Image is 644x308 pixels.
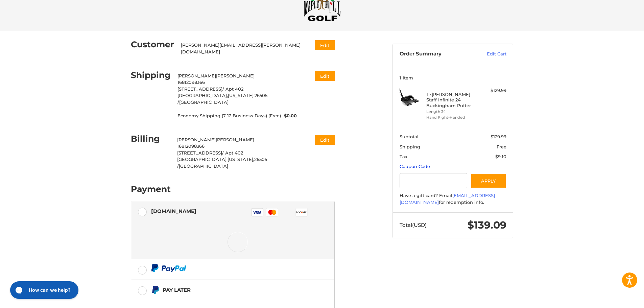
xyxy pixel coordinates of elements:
[177,73,216,78] span: [PERSON_NAME]
[400,134,419,139] span: Subtotal
[177,113,281,119] span: Economy Shipping (7-12 Business Days) (Free)
[177,157,228,162] span: [GEOGRAPHIC_DATA],
[151,297,292,303] iframe: PayPal Message 1
[163,284,292,295] div: Pay Later
[400,222,427,228] span: Total (USD)
[151,264,186,272] img: PayPal icon
[400,75,506,80] h3: 1 Item
[400,144,420,149] span: Shipping
[400,51,472,57] h3: Order Summary
[222,86,243,92] span: / Apt 402
[400,154,407,159] span: Tax
[491,134,506,139] span: $129.99
[495,154,506,159] span: $9.10
[179,99,229,105] span: [GEOGRAPHIC_DATA]
[281,113,297,119] span: $0.00
[426,92,478,108] h4: 1 x [PERSON_NAME] Staff Infinite 24 Buckingham Putter
[216,73,255,78] span: [PERSON_NAME]
[177,86,222,92] span: [STREET_ADDRESS]
[400,193,495,205] a: [EMAIL_ADDRESS][DOMAIN_NAME]
[131,184,171,194] h2: Payment
[480,87,506,94] div: $129.99
[222,150,243,156] span: / Apt 402
[468,219,506,231] span: $139.09
[177,137,216,142] span: [PERSON_NAME]
[400,164,430,169] a: Coupon Code
[177,157,267,169] span: 26505 /
[315,135,335,145] button: Edit
[131,70,171,80] h2: Shipping
[131,39,174,50] h2: Customer
[151,286,160,294] img: Pay Later icon
[497,144,506,149] span: Free
[181,42,302,55] div: [PERSON_NAME][EMAIL_ADDRESS][PERSON_NAME][DOMAIN_NAME]
[177,93,267,105] span: 26505 /
[228,157,254,162] span: [US_STATE],
[177,143,205,149] span: 16812098366
[177,150,222,156] span: [STREET_ADDRESS]
[426,115,478,120] li: Hand Right-Handed
[179,163,228,169] span: [GEOGRAPHIC_DATA]
[472,51,506,57] a: Edit Cart
[400,192,506,206] div: Have a gift card? Email for redemption info.
[426,109,478,115] li: Length 34
[216,137,254,142] span: [PERSON_NAME]
[228,93,255,98] span: [US_STATE],
[7,279,80,301] iframe: Gorgias live chat messenger
[177,93,228,98] span: [GEOGRAPHIC_DATA],
[400,173,468,188] input: Gift Certificate or Coupon Code
[177,79,205,85] span: 16812098366
[151,206,196,217] div: [DOMAIN_NAME]
[131,134,170,144] h2: Billing
[315,71,335,81] button: Edit
[471,173,506,188] button: Apply
[315,40,335,50] button: Edit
